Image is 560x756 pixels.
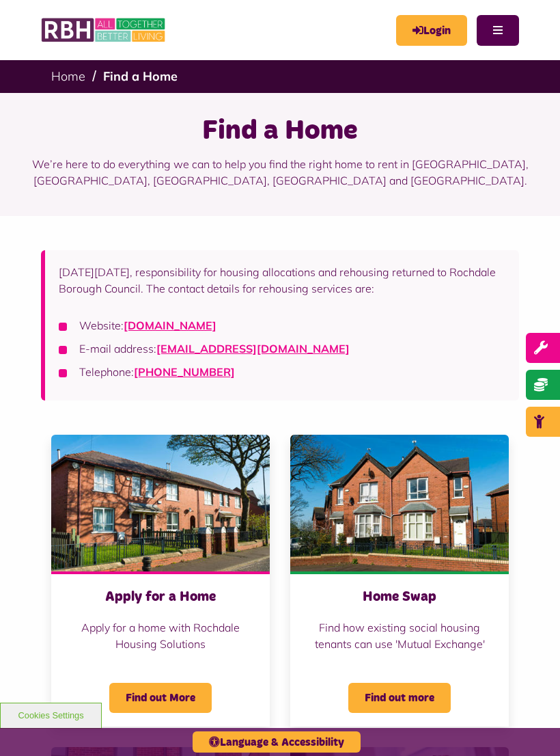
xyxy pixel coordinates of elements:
[103,68,178,84] a: Find a Home
[304,588,495,606] h3: Home Swap
[193,731,361,753] button: Language & Accessibility
[124,319,216,332] a: [DOMAIN_NAME]
[290,435,509,727] a: Home Swap Find how existing social housing tenants can use 'Mutual Exchange' Find out more
[348,683,451,713] span: Find out more
[134,365,235,379] a: [PHONE_NUMBER]
[41,14,167,46] img: RBH
[290,435,509,571] img: Belton Ave 07
[59,264,505,297] p: [DATE][DATE], responsibility for housing allocations and rehousing returned to Rochdale Borough C...
[499,694,560,756] iframe: Netcall Web Assistant for live chat
[51,435,270,571] img: Belton Avenue
[65,619,256,652] p: Apply for a home with Rochdale Housing Solutions
[65,588,256,606] h3: Apply for a Home
[109,683,212,713] span: Find out More
[59,340,505,357] li: E-mail address:
[156,342,350,355] a: [EMAIL_ADDRESS][DOMAIN_NAME]
[59,364,505,380] li: Telephone:
[17,149,543,195] p: We’re here to do everything we can to help you find the right home to rent in [GEOGRAPHIC_DATA], ...
[477,15,519,46] button: Navigation
[17,113,543,149] h1: Find a Home
[51,68,85,84] a: Home
[59,317,505,334] li: Website:
[396,15,467,46] a: MyRBH
[304,619,495,652] p: Find how existing social housing tenants can use 'Mutual Exchange'
[51,435,270,727] a: Apply for a Home Apply for a home with Rochdale Housing Solutions Find out More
